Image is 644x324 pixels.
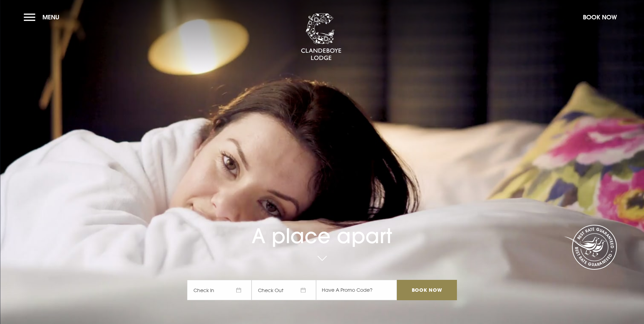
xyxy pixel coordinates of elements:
[42,13,59,21] span: Menu
[579,10,620,24] button: Book Now
[187,204,457,248] h1: A place apart
[24,10,63,24] button: Menu
[252,280,316,300] span: Check Out
[397,280,457,300] input: Book Now
[301,13,342,61] img: Clandeboye Lodge
[316,280,397,300] input: Have A Promo Code?
[187,280,252,300] span: Check In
